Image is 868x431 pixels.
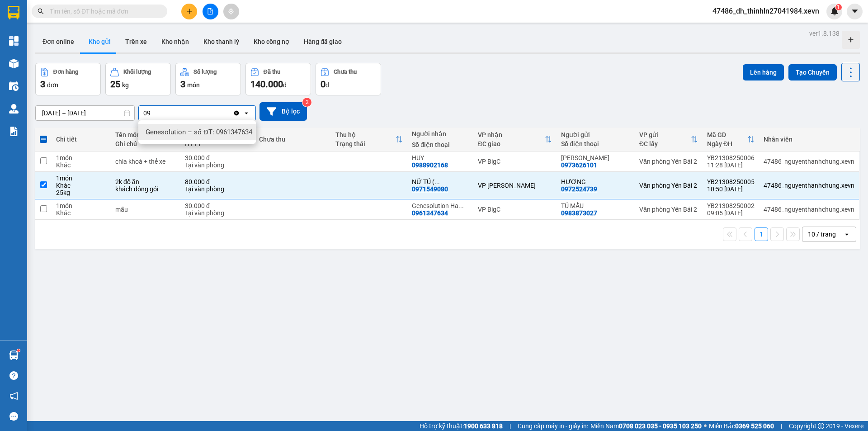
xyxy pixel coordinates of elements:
img: dashboard-icon [9,36,19,46]
span: plus [186,8,193,14]
div: ĐC lấy [639,140,691,147]
th: Toggle SortBy [473,128,557,152]
div: Genesolution Ha Nội [412,202,469,209]
div: VP BigC [478,158,552,165]
div: VP [PERSON_NAME] [478,182,552,189]
div: Tạo kho hàng mới [842,31,860,49]
sup: 1 [17,349,20,352]
div: Chưa thu [334,69,357,75]
div: Chưa thu [259,136,326,143]
div: 1 món [56,202,106,209]
sup: 2 [302,98,311,107]
div: Đơn hàng [53,69,78,75]
div: khách đóng gói [115,185,176,193]
button: Kho gửi [81,31,118,52]
span: 25 [110,79,120,90]
div: Khác [56,161,106,169]
div: 0988902168 [412,161,448,169]
div: Đã thu [264,69,280,75]
div: 25 kg [56,189,106,196]
button: Chưa thu0đ [316,63,381,95]
span: 140.000 [250,79,283,90]
div: YB21308250006 [707,154,755,161]
div: 10 / trang [808,230,836,239]
strong: 0369 525 060 [735,422,774,430]
span: 1 [837,4,840,10]
div: Thu hộ [335,131,396,138]
svg: open [843,231,850,238]
ul: Menu [138,120,256,144]
div: 10:50 [DATE] [707,185,755,193]
svg: Clear all [233,109,240,117]
span: | [781,421,782,431]
span: món [187,81,200,89]
strong: 1900 633 818 [464,422,503,430]
div: Khác [56,182,106,189]
button: Trên xe [118,31,154,52]
span: file-add [207,8,213,14]
span: notification [9,392,18,400]
div: Số điện thoại [412,141,469,148]
div: Chi tiết [56,136,106,143]
span: đ [325,81,329,89]
div: Tại văn phòng [185,185,250,193]
div: Tên món [115,131,176,138]
button: Hàng đã giao [297,31,349,52]
div: 47486_nguyenthanhchung.xevn [764,158,854,165]
button: Lên hàng [743,64,784,81]
div: Nhân viên [764,136,854,143]
div: ver 1.8.138 [809,28,840,38]
div: Khác [56,209,106,217]
div: YB21308250005 [707,178,755,185]
sup: 1 [835,4,842,10]
button: Kho nhận [154,31,196,52]
div: 80.000 đ [185,178,250,185]
div: VP gửi [639,131,691,138]
th: Toggle SortBy [331,128,407,152]
div: 47486_nguyenthanhchung.xevn [764,182,854,189]
span: 0 [321,79,325,90]
div: Văn phòng Yên Bái 2 [639,206,698,213]
span: ... [458,202,464,209]
div: Người nhận [412,130,469,137]
div: Văn phòng Yên Bái 2 [639,182,698,189]
button: Đã thu140.000đ [245,63,311,95]
button: Tạo Chuyến [788,64,837,81]
span: 47486_dh_thinhln27041984.xevn [705,5,826,17]
button: caret-down [847,4,863,19]
span: kg [122,81,129,89]
img: warehouse-icon [9,81,19,91]
span: ⚪️ [704,424,707,428]
span: message [9,412,18,421]
button: aim [223,4,239,19]
span: aim [228,8,234,14]
button: Kho thanh lý [196,31,246,52]
div: HƯƠNG [561,178,630,185]
svg: open [243,109,250,117]
div: Số lượng [193,69,217,75]
div: Ghi chú [115,140,176,147]
span: đơn [47,81,58,89]
button: Bộ lọc [259,102,307,121]
div: ĐC giao [478,140,545,147]
span: Cung cấp máy in - giấy in: [518,421,588,431]
button: Số lượng3món [175,63,241,95]
span: Hỗ trợ kỹ thuật: [420,421,503,431]
div: 0983873027 [561,209,597,217]
div: Tại văn phòng [185,209,250,217]
img: warehouse-icon [9,104,19,114]
b: GỬI : Văn phòng Yên Bái 2 [11,66,159,81]
input: Tìm tên, số ĐT hoặc mã đơn [50,6,156,16]
th: Toggle SortBy [635,128,703,152]
div: VP nhận [478,131,545,138]
div: 0961347634 [412,209,448,217]
div: Mã GD [707,131,747,138]
span: search [38,8,44,14]
div: 47486_nguyenthanhchung.xevn [764,206,854,213]
div: 0972524739 [561,185,597,193]
img: logo.jpg [11,11,57,57]
div: Ngày ĐH [707,140,747,147]
button: Đơn hàng3đơn [35,63,101,95]
div: 1 món [56,175,106,182]
div: HUY [412,154,469,161]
